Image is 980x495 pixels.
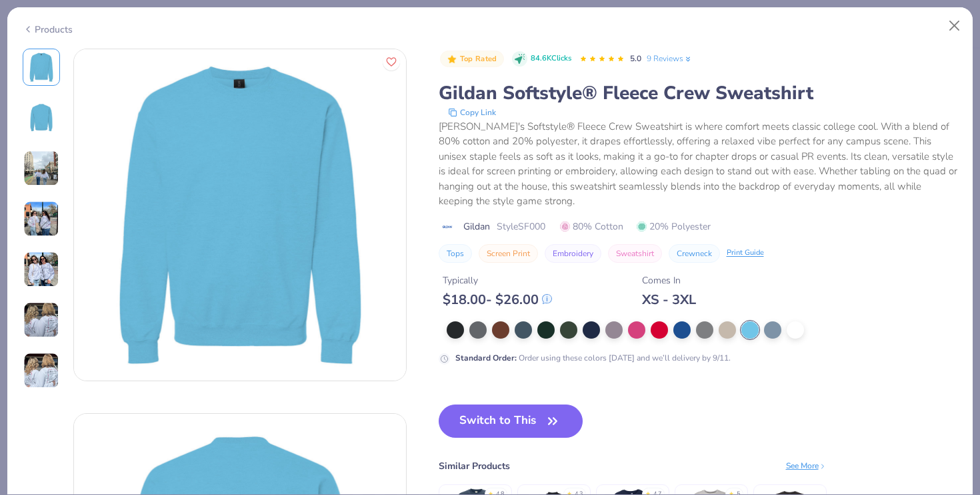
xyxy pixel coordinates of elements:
button: Sweatshirt [608,244,662,263]
div: XS - 3XL [642,291,696,308]
strong: Standard Order : [455,353,517,363]
button: Embroidery [545,244,601,263]
img: Back [25,102,57,134]
div: Gildan Softstyle® Fleece Crew Sweatshirt [439,81,958,106]
div: See More [786,460,827,472]
div: Products [23,23,73,37]
img: brand logo [439,222,457,232]
div: Comes In [642,273,696,287]
button: Switch to This [439,405,583,438]
button: Like [383,53,400,71]
div: Print Guide [727,247,764,259]
img: Top Rated sort [447,54,457,65]
div: 5.0 Stars [579,49,625,70]
span: 84.6K Clicks [531,53,571,65]
img: Front [74,49,406,381]
div: Typically [443,273,552,287]
img: User generated content [23,251,59,287]
span: Style SF000 [497,220,545,234]
span: 80% Cotton [560,220,623,234]
div: ★ [645,490,651,495]
div: [PERSON_NAME]'s Softstyle® Fleece Crew Sweatshirt is where comfort meets classic college cool. Wi... [439,119,958,209]
span: Gildan [463,220,490,234]
div: Similar Products [439,459,510,473]
div: ★ [488,490,493,495]
div: ★ [567,490,572,495]
div: ★ [729,490,734,495]
div: $ 18.00 - $ 26.00 [443,291,552,308]
a: 9 Reviews [647,53,693,65]
img: User generated content [23,353,59,389]
button: Badge Button [440,51,504,68]
button: Close [942,13,967,39]
button: Crewneck [669,244,720,263]
button: Screen Print [479,244,538,263]
img: User generated content [23,302,59,338]
img: Front [25,51,57,83]
div: Order using these colors [DATE] and we’ll delivery by 9/11. [455,352,731,364]
span: Top Rated [460,55,497,63]
span: 5.0 [630,53,641,64]
button: copy to clipboard [444,106,500,119]
span: 20% Polyester [637,220,711,234]
button: Tops [439,244,472,263]
img: User generated content [23,201,59,237]
img: User generated content [23,150,59,186]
